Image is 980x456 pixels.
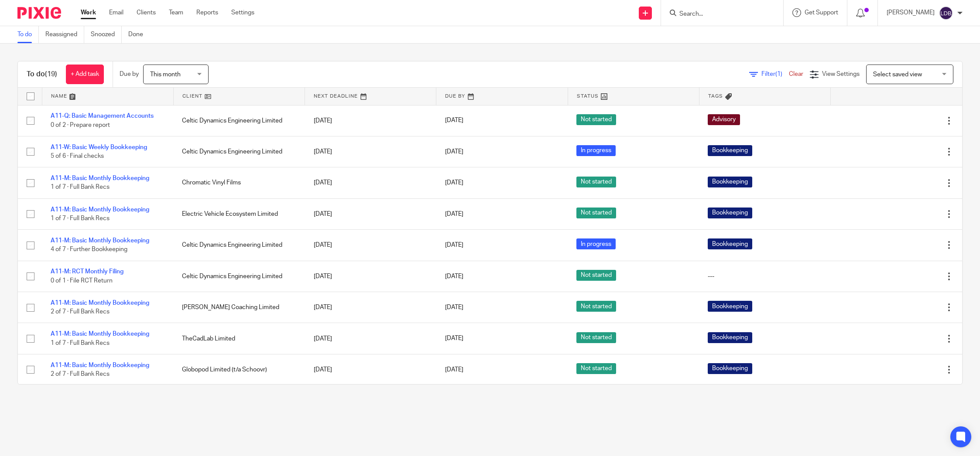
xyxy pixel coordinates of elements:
[51,122,110,128] span: 0 of 2 · Prepare report
[17,26,39,43] a: To do
[708,208,752,218] span: Bookkeeping
[51,113,154,119] a: A11-Q: Basic Management Accounts
[576,332,616,343] span: Not started
[576,114,616,125] span: Not started
[173,136,305,167] td: Celtic Dynamics Engineering Limited
[873,71,922,78] span: Select saved view
[576,363,616,374] span: Not started
[51,207,149,213] a: A11-M: Basic Monthly Bookkeeping
[91,26,122,43] a: Snoozed
[173,167,305,198] td: Chromatic Vinyl Films
[305,136,436,167] td: [DATE]
[708,94,723,99] span: Tags
[51,309,110,315] span: 2 of 7 · Full Bank Recs
[51,300,149,306] a: A11-M: Basic Monthly Bookkeeping
[173,354,305,385] td: Globopod Limited (t/a Schoovr)
[173,230,305,261] td: Celtic Dynamics Engineering Limited
[445,336,463,342] span: [DATE]
[173,261,305,292] td: Celtic Dynamics Engineering Limited
[45,26,84,43] a: Reassigned
[51,153,104,159] span: 5 of 6 · Final checks
[445,149,463,155] span: [DATE]
[708,272,822,281] div: ---
[128,26,150,43] a: Done
[708,363,752,374] span: Bookkeeping
[51,175,149,181] a: A11-M: Basic Monthly Bookkeeping
[887,8,935,17] p: [PERSON_NAME]
[305,230,436,261] td: [DATE]
[173,323,305,354] td: TheCadLab Limited
[45,71,57,78] span: (19)
[109,8,123,17] a: Email
[708,332,752,343] span: Bookkeeping
[708,114,740,125] span: Advisory
[305,323,436,354] td: [DATE]
[708,301,752,312] span: Bookkeeping
[305,292,436,323] td: [DATE]
[805,10,838,16] span: Get Support
[51,215,110,221] span: 1 of 7 · Full Bank Recs
[196,8,218,17] a: Reports
[708,145,752,156] span: Bookkeeping
[939,6,953,20] img: svg%3E
[678,10,757,18] input: Search
[150,71,181,78] span: This month
[789,71,803,77] a: Clear
[445,242,463,248] span: [DATE]
[305,105,436,136] td: [DATE]
[445,118,463,124] span: [DATE]
[81,8,96,17] a: Work
[822,71,860,77] span: View Settings
[708,177,752,187] span: Bookkeeping
[445,304,463,310] span: [DATE]
[445,180,463,186] span: [DATE]
[576,177,616,187] span: Not started
[66,65,104,84] a: + Add task
[51,340,110,346] span: 1 of 7 · Full Bank Recs
[576,145,616,156] span: In progress
[576,238,616,249] span: In progress
[173,105,305,136] td: Celtic Dynamics Engineering Limited
[120,70,139,78] p: Due by
[576,208,616,218] span: Not started
[169,8,183,17] a: Team
[51,269,123,275] a: A11-M: RCT Monthly Filing
[173,198,305,229] td: Electric Vehicle Ecosystem Limited
[775,71,782,77] span: (1)
[305,354,436,385] td: [DATE]
[231,8,254,17] a: Settings
[761,71,789,77] span: Filter
[708,238,752,249] span: Bookkeeping
[445,211,463,217] span: [DATE]
[305,198,436,229] td: [DATE]
[51,331,149,337] a: A11-M: Basic Monthly Bookkeeping
[137,8,156,17] a: Clients
[17,7,61,19] img: Pixie
[305,167,436,198] td: [DATE]
[576,270,616,281] span: Not started
[51,278,113,284] span: 0 of 1 · File RCT Return
[51,184,110,191] span: 1 of 7 · Full Bank Recs
[51,362,149,368] a: A11-M: Basic Monthly Bookkeeping
[173,292,305,323] td: [PERSON_NAME] Coaching Limited
[51,238,149,244] a: A11-M: Basic Monthly Bookkeeping
[445,273,463,279] span: [DATE]
[305,261,436,292] td: [DATE]
[445,367,463,373] span: [DATE]
[576,301,616,312] span: Not started
[51,144,147,150] a: A11-W: Basic Weekly Bookkeeping
[27,70,57,79] h1: To do
[51,247,127,253] span: 4 of 7 · Further Bookkeeping
[51,371,110,377] span: 2 of 7 · Full Bank Recs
